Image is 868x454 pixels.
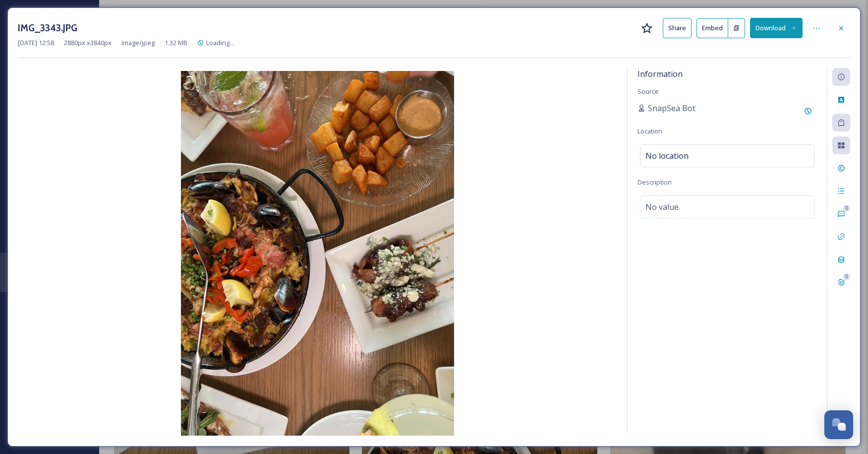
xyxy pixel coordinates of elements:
[648,102,695,114] span: SnapSea Bot
[121,38,155,48] span: image/jpeg
[637,87,659,96] span: Source
[18,71,617,436] img: 47e7ace7-9934-4308-9e8c-78236554991c.jpg
[206,38,234,47] span: Loading...
[64,38,112,48] span: 2880 px x 3840 px
[843,273,850,280] div: 0
[663,18,692,38] button: Share
[843,205,850,212] div: 0
[18,38,54,48] span: [DATE] 12:58
[637,68,683,79] span: Information
[645,150,689,162] span: No location
[696,18,728,38] button: Embed
[18,21,77,35] h3: IMG_3343.JPG
[824,410,853,439] button: Open Chat
[750,18,803,38] button: Download
[637,178,672,187] span: Description
[645,201,680,213] span: No value.
[637,127,662,135] span: Location
[165,38,187,48] span: 1.32 MB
